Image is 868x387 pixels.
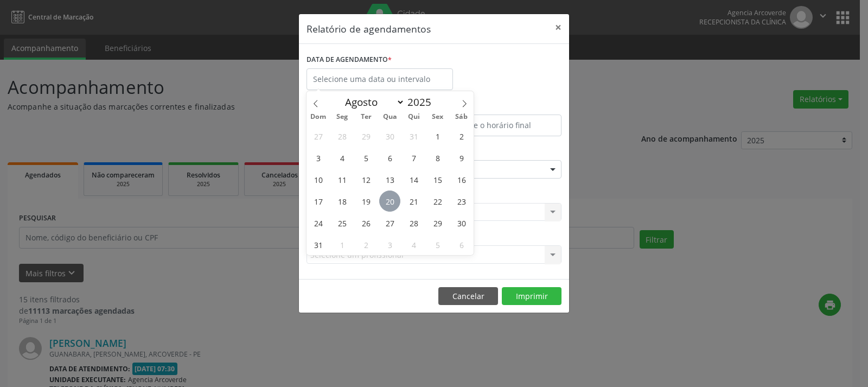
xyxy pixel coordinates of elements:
[308,212,329,233] span: Agosto 24, 2025
[403,212,424,233] span: Agosto 28, 2025
[451,191,472,212] span: Agosto 23, 2025
[308,147,329,168] span: Agosto 3, 2025
[379,191,400,212] span: Agosto 20, 2025
[340,94,405,110] select: Month
[378,113,402,120] span: Qua
[451,147,472,168] span: Agosto 9, 2025
[450,113,474,120] span: Sáb
[307,68,453,90] input: Selecione uma data ou intervalo
[427,234,448,255] span: Setembro 5, 2025
[355,147,376,168] span: Agosto 5, 2025
[355,191,376,212] span: Agosto 19, 2025
[308,169,329,190] span: Agosto 10, 2025
[331,234,353,255] span: Setembro 1, 2025
[405,95,441,109] input: Year
[379,169,400,190] span: Agosto 13, 2025
[307,52,392,68] label: DATA DE AGENDAMENTO
[403,191,424,212] span: Agosto 21, 2025
[331,125,353,147] span: Julho 28, 2025
[379,234,400,255] span: Setembro 3, 2025
[547,14,569,41] button: Close
[427,169,448,190] span: Agosto 15, 2025
[354,113,378,120] span: Ter
[426,113,450,120] span: Sex
[427,212,448,233] span: Agosto 29, 2025
[307,113,330,120] span: Dom
[502,287,561,306] button: Imprimir
[331,169,353,190] span: Agosto 11, 2025
[379,147,400,168] span: Agosto 6, 2025
[308,125,329,147] span: Julho 27, 2025
[331,212,353,233] span: Agosto 25, 2025
[403,169,424,190] span: Agosto 14, 2025
[402,113,426,120] span: Qui
[451,234,472,255] span: Setembro 6, 2025
[307,22,431,36] h5: Relatório de agendamentos
[451,125,472,147] span: Agosto 2, 2025
[379,212,400,233] span: Agosto 27, 2025
[427,191,448,212] span: Agosto 22, 2025
[331,147,353,168] span: Agosto 4, 2025
[427,147,448,168] span: Agosto 8, 2025
[331,191,353,212] span: Agosto 18, 2025
[438,287,498,306] button: Cancelar
[355,234,376,255] span: Setembro 2, 2025
[355,169,376,190] span: Agosto 12, 2025
[451,212,472,233] span: Agosto 30, 2025
[308,234,329,255] span: Agosto 31, 2025
[379,125,400,147] span: Julho 30, 2025
[355,125,376,147] span: Julho 29, 2025
[451,169,472,190] span: Agosto 16, 2025
[427,125,448,147] span: Agosto 1, 2025
[403,125,424,147] span: Julho 31, 2025
[437,115,561,136] input: Selecione o horário final
[355,212,376,233] span: Agosto 26, 2025
[437,98,561,115] label: ATÉ
[403,234,424,255] span: Setembro 4, 2025
[308,191,329,212] span: Agosto 17, 2025
[330,113,354,120] span: Seg
[403,147,424,168] span: Agosto 7, 2025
